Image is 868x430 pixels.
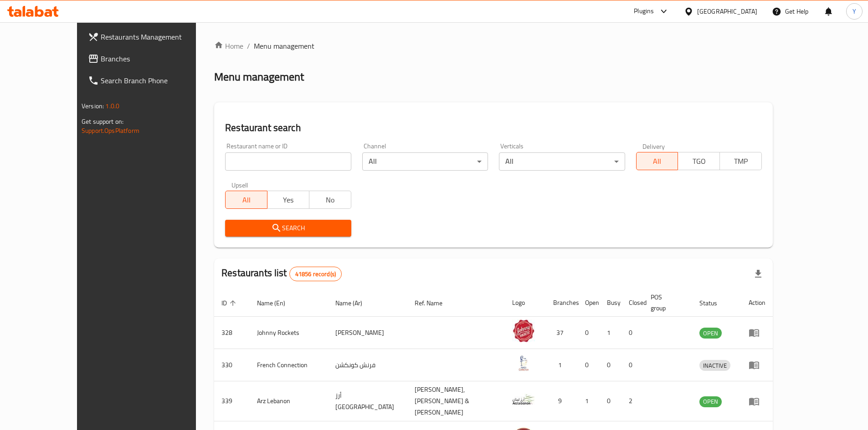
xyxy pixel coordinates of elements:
button: All [225,191,267,209]
a: Search Branch Phone [81,70,222,91]
h2: Menu management [214,70,304,84]
td: 0 [578,349,600,381]
td: 0 [578,317,600,349]
span: TMP [724,155,758,168]
td: 2 [621,381,643,421]
td: 1 [600,317,621,349]
button: All [636,152,678,170]
input: Search for restaurant name or ID.. [225,152,351,171]
td: فرنش كونكشن [328,349,407,381]
td: 1 [546,349,578,381]
div: [GEOGRAPHIC_DATA] [697,6,757,16]
td: 37 [546,317,578,349]
h2: Restaurant search [225,121,762,135]
div: Menu [749,396,765,407]
div: INACTIVE [699,360,730,371]
div: Total records count [289,267,342,281]
button: Search [225,220,351,237]
img: Arz Lebanon [512,388,535,411]
span: Y [853,6,856,16]
span: OPEN [699,396,722,407]
label: Delivery [642,143,665,149]
nav: breadcrumb [214,40,773,51]
span: Ref. Name [415,298,454,309]
span: 41856 record(s) [290,270,341,278]
th: Busy [600,289,621,317]
span: Branches [101,53,215,64]
span: No [313,193,348,207]
span: All [640,155,675,168]
div: Export file [747,263,769,285]
td: [PERSON_NAME] [328,317,407,349]
div: Menu [749,327,765,338]
span: Name (En) [257,298,297,309]
span: TGO [682,155,716,168]
span: INACTIVE [699,360,730,371]
td: 339 [214,381,250,421]
span: POS group [651,292,681,314]
div: All [499,152,625,171]
button: TGO [678,152,720,170]
span: Name (Ar) [335,298,374,309]
span: Search Branch Phone [101,75,215,86]
td: 9 [546,381,578,421]
td: 330 [214,349,250,381]
img: Johnny Rockets [512,319,535,342]
div: OPEN [699,396,722,407]
span: Restaurants Management [101,31,215,42]
div: Menu [749,359,765,370]
td: 328 [214,317,250,349]
span: ID [221,298,239,309]
label: Upsell [231,182,248,188]
th: Action [741,289,773,317]
li: / [247,40,250,51]
td: أرز [GEOGRAPHIC_DATA] [328,381,407,421]
div: Plugins [634,6,654,17]
th: Logo [505,289,546,317]
td: Johnny Rockets [250,317,328,349]
button: No [309,191,351,209]
td: 0 [600,349,621,381]
td: [PERSON_NAME],[PERSON_NAME] & [PERSON_NAME] [407,381,505,421]
img: French Connection [512,352,535,374]
span: Get support on: [82,116,123,127]
span: 1.0.0 [105,100,119,112]
h2: Restaurants list [221,266,342,281]
a: Home [214,40,243,51]
div: All [362,152,488,171]
span: Menu management [254,40,314,51]
td: 0 [600,381,621,421]
th: Closed [621,289,643,317]
th: Branches [546,289,578,317]
td: 1 [578,381,600,421]
span: Status [699,298,729,309]
button: Yes [267,191,309,209]
a: Branches [81,48,222,70]
th: Open [578,289,600,317]
span: OPEN [699,328,722,339]
span: All [229,193,264,207]
div: OPEN [699,328,722,339]
a: Support.OpsPlatform [82,125,139,137]
td: Arz Lebanon [250,381,328,421]
span: Yes [271,193,306,207]
a: Restaurants Management [81,26,222,48]
td: French Connection [250,349,328,381]
td: 0 [621,349,643,381]
td: 0 [621,317,643,349]
span: Search [232,223,344,234]
span: Version: [82,100,104,112]
button: TMP [719,152,762,170]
